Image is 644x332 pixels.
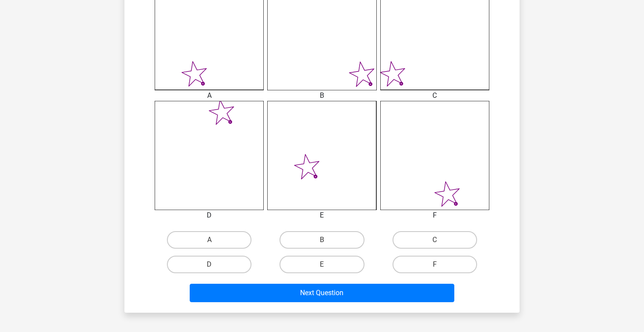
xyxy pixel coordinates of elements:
div: F [374,210,496,221]
label: B [280,231,364,249]
label: C [393,231,477,249]
label: A [167,231,251,249]
div: A [148,90,270,101]
label: D [167,256,251,273]
label: F [393,256,477,273]
div: C [374,90,496,101]
label: E [280,256,364,273]
div: D [148,210,270,221]
button: Next Question [190,284,455,302]
div: B [261,90,383,101]
div: E [261,210,383,221]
